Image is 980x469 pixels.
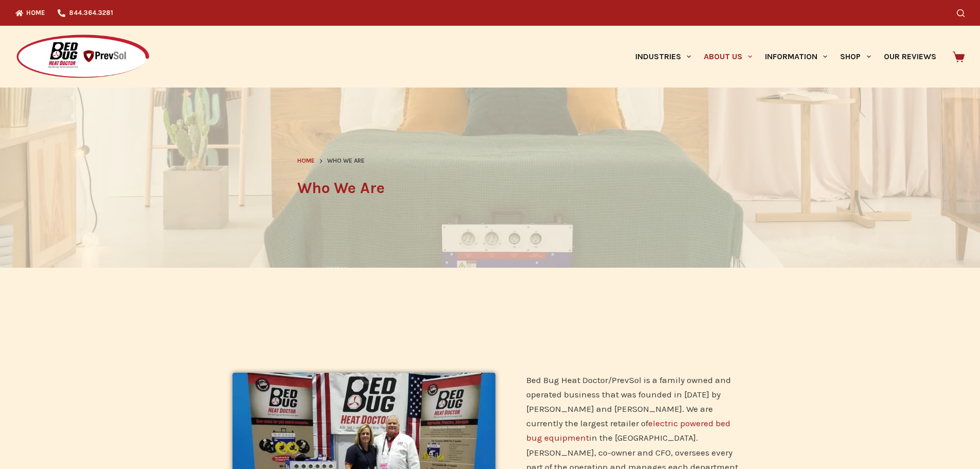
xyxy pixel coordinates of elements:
a: Home [297,156,315,166]
a: About Us [697,26,758,88]
a: Industries [629,26,697,88]
img: Prevsol/Bed Bug Heat Doctor [15,34,150,80]
a: Shop [834,26,877,88]
a: Information [759,26,834,88]
button: Search [957,9,965,17]
a: Our Reviews [877,26,942,88]
span: Who We Are [327,156,365,166]
h1: Who We Are [297,177,683,200]
span: Home [297,157,315,164]
nav: Primary [629,26,942,88]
